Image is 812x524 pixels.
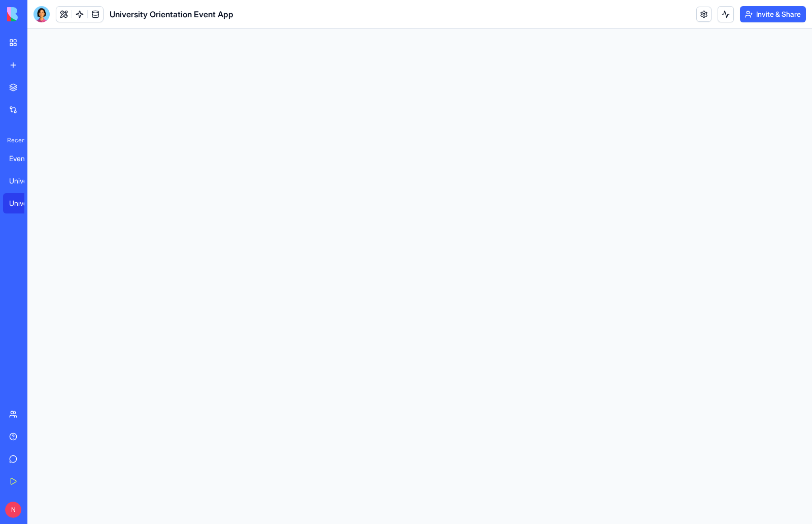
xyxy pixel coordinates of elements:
div: Event Memory Maker [9,153,38,164]
span: N [5,502,21,518]
img: logo [7,7,70,21]
button: Invite & Share [740,6,806,22]
a: University Orientation Hub [3,171,44,191]
div: University Orientation Hub [9,176,38,186]
a: University Orientation Event App [3,193,44,213]
div: University Orientation Event App [9,198,38,208]
span: Recent [3,136,24,144]
span: University Orientation Event App [110,8,233,20]
a: Event Memory Maker [3,148,44,169]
